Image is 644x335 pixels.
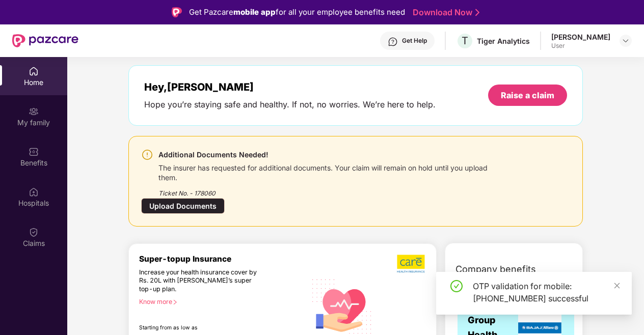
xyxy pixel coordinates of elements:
span: check-circle [450,280,463,292]
div: Tiger Analytics [477,36,530,46]
div: Get Help [402,37,427,45]
div: Starting from as low as [139,324,263,331]
div: OTP validation for mobile: [PHONE_NUMBER] successful [473,280,620,304]
span: close [613,282,621,289]
a: Download Now [413,7,476,18]
div: Ticket No. - 178060 [158,182,499,198]
div: Increase your health insurance cover by Rs. 20L with [PERSON_NAME]’s super top-up plan. [139,268,263,294]
div: Hey, [PERSON_NAME] [144,81,436,93]
img: svg+xml;base64,PHN2ZyBpZD0iQmVuZWZpdHMiIHhtbG5zPSJodHRwOi8vd3d3LnczLm9yZy8yMDAwL3N2ZyIgd2lkdGg9Ij... [29,147,39,157]
img: svg+xml;base64,PHN2ZyBpZD0iV2FybmluZ18tXzI0eDI0IiBkYXRhLW5hbWU9Ildhcm5pbmcgLSAyNHgyNCIgeG1sbnM9Im... [141,149,153,161]
img: Stroke [475,7,479,18]
img: svg+xml;base64,PHN2ZyB3aWR0aD0iMjAiIGhlaWdodD0iMjAiIHZpZXdCb3g9IjAgMCAyMCAyMCIgZmlsbD0ibm9uZSIgeG... [29,106,39,117]
img: svg+xml;base64,PHN2ZyBpZD0iRHJvcGRvd24tMzJ4MzIiIHhtbG5zPSJodHRwOi8vd3d3LnczLm9yZy8yMDAwL3N2ZyIgd2... [622,37,630,45]
span: right [172,299,178,305]
div: User [551,42,610,50]
div: Super-topup Insurance [139,254,307,264]
img: b5dec4f62d2307b9de63beb79f102df3.png [397,254,426,273]
img: svg+xml;base64,PHN2ZyBpZD0iQ2xhaW0iIHhtbG5zPSJodHRwOi8vd3d3LnczLm9yZy8yMDAwL3N2ZyIgd2lkdGg9IjIwIi... [29,227,39,237]
div: Additional Documents Needed! [158,149,499,161]
span: T [462,35,468,47]
div: The insurer has requested for additional documents. Your claim will remain on hold until you uplo... [158,161,499,182]
img: Logo [172,7,182,17]
div: Know more [139,298,301,305]
div: Upload Documents [141,198,225,214]
img: svg+xml;base64,PHN2ZyBpZD0iSG9tZSIgeG1sbnM9Imh0dHA6Ly93d3cudzMub3JnLzIwMDAvc3ZnIiB3aWR0aD0iMjAiIG... [29,66,39,76]
div: Get Pazcare for all your employee benefits need [189,6,405,18]
img: svg+xml;base64,PHN2ZyBpZD0iSG9zcGl0YWxzIiB4bWxucz0iaHR0cDovL3d3dy53My5vcmcvMjAwMC9zdmciIHdpZHRoPS... [29,187,39,197]
strong: mobile app [233,7,276,17]
div: [PERSON_NAME] [551,32,610,42]
img: svg+xml;base64,PHN2ZyBpZD0iSGVscC0zMngzMiIgeG1sbnM9Imh0dHA6Ly93d3cudzMub3JnLzIwMDAvc3ZnIiB3aWR0aD... [388,37,398,47]
div: Raise a claim [501,90,554,101]
img: New Pazcare Logo [12,34,78,47]
div: Hope you’re staying safe and healthy. If not, no worries. We’re here to help. [144,99,436,110]
span: Company benefits [455,262,536,276]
